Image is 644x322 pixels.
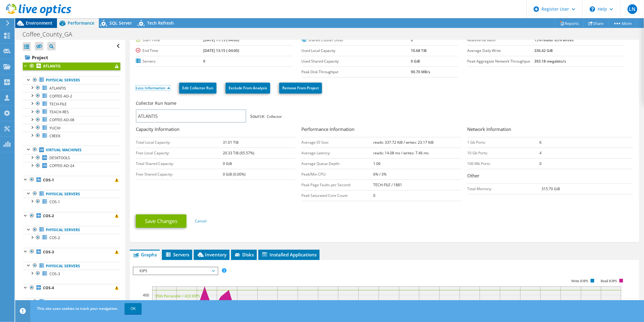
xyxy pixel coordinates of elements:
[43,177,54,183] b: COS-1
[136,214,186,228] a: Save Changes
[23,62,120,70] a: ATLANTIS
[136,100,176,106] label: Collector Run Name
[302,190,374,201] td: Peak Saturated Core Count:
[302,158,374,169] td: Average Queue Depth:
[43,249,54,255] b: COS-3
[302,148,374,158] td: Average Latency:
[49,94,72,99] span: COFFEE-AD-2
[411,48,427,53] b: 10.68 TiB
[23,198,120,206] a: COS-1
[136,148,223,158] td: Free Local Capacity:
[534,48,553,53] b: 336.42 GiB
[23,298,120,306] a: Physical Servers
[279,83,322,94] a: Remove From Project
[584,19,609,28] a: Share
[601,279,617,283] text: Read IOPS
[302,58,411,64] label: Used Shared Capacity
[374,161,381,166] b: 1.06
[136,58,203,64] label: Servers
[374,182,402,187] b: TECH-FILE / 1881
[467,126,633,134] h3: Network Information
[109,20,132,26] span: SQL Server
[136,158,223,169] td: Total Shared Capacity:
[250,114,282,119] span: Collector
[467,137,539,148] td: 1 Gb Ports:
[49,117,74,122] span: COFFEE-AD-08
[539,161,542,166] b: 0
[49,199,60,204] span: COS-1
[467,148,539,158] td: 10 Gb Ports:
[43,285,54,290] b: COS-4
[250,113,265,119] label: Source:
[302,126,461,134] h3: Performance Information
[223,158,295,169] td: 0 GiB
[542,186,560,191] b: 315.70 GiB
[571,279,588,283] text: Write IOPS
[49,163,74,168] span: COFFEE-AD-24
[411,69,430,74] b: 90.70 MB/s
[197,252,226,258] span: Inventory
[23,212,120,220] a: COS-2
[467,158,539,169] td: 100 Mb Ports:
[49,271,60,276] span: COS-3
[374,172,387,177] b: 6% / 3%
[226,83,270,94] a: Exclude From Analysis
[23,124,120,132] a: YUCHI
[49,86,66,91] span: ATLANTIS
[143,293,149,298] text: 400
[49,101,67,107] span: TECH-FILE
[20,31,82,38] h1: Coffee_County_GA
[147,20,174,26] span: Tech Refresh
[23,226,120,234] a: Physical Servers
[165,252,189,258] span: Servers
[125,303,142,314] a: OK
[23,132,120,140] a: CREEK
[23,270,120,278] a: COS-3
[23,76,120,84] a: Physical Servers
[23,176,120,184] a: COS-1
[136,137,223,148] td: Total Local Capacity:
[539,150,542,156] b: 4
[133,252,157,258] span: Graphs
[302,169,374,180] td: Peak/Min CPU:
[136,48,203,54] label: End Time
[534,59,566,64] b: 393.18 megabits/s
[23,248,120,256] a: COS-3
[23,100,120,108] a: TECH-FILE
[49,125,60,131] span: YUCHI
[203,59,205,64] b: 9
[302,180,374,190] td: Peak Page Faults per Second:
[23,84,120,92] a: ATLANTIS
[203,37,239,43] b: [DATE] 11:15 (-04:00)
[43,63,61,69] b: ATLANTIS
[136,85,170,91] a: Less Information
[136,37,203,43] label: Start Time
[23,162,120,170] a: COFFEE-AD-24
[467,172,633,180] h3: Other
[590,6,595,12] svg: \n
[49,109,69,115] span: TEACH-RES
[23,108,120,116] a: TEACH-RES
[179,83,216,94] a: Edit Collector Run
[49,235,60,240] span: COS-2
[155,293,200,299] text: 95th Percentile = 423 IOPS
[195,218,206,224] a: Cancel
[467,37,534,43] label: Read/Write Ratio
[302,69,411,75] label: Peak Disk Throughput
[26,20,52,26] span: Environment
[68,20,94,26] span: Performance
[374,140,434,145] b: reads: 337.72 KiB / writes: 23.17 KiB
[23,116,120,124] a: COFFEE-AD-08
[467,58,534,64] label: Peak Aggregate Network Throughput
[411,59,420,64] b: 0 GiB
[23,154,120,162] a: DESKTOOLS
[23,234,120,242] a: COS-2
[374,150,429,156] b: reads: 14.08 ms / writes: 7.46 ms
[23,92,120,100] a: COFFEE-AD-2
[374,193,376,198] b: 0
[37,306,118,311] span: This site uses cookies to track your navigation.
[411,37,413,43] b: 0
[136,267,214,275] span: IOPS
[302,48,411,54] label: Used Local Capacity
[203,48,239,53] b: [DATE] 13:15 (-04:00)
